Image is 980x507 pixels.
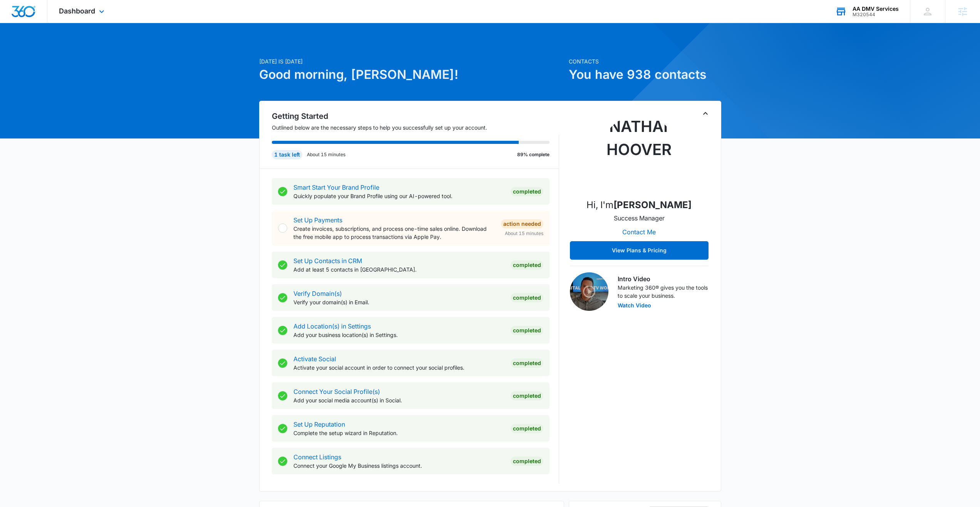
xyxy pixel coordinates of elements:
h1: Good morning, [PERSON_NAME]! [259,65,564,84]
h2: Getting Started [272,110,559,122]
p: Add your social media account(s) in Social. [293,396,504,404]
h3: Intro Video [618,274,709,284]
p: Create invoices, subscriptions, and process one-time sales online. Download the free mobile app t... [293,225,495,241]
button: Watch Video [618,303,651,308]
div: Completed [511,359,543,368]
strong: [PERSON_NAME] [613,199,692,210]
p: Marketing 360® gives you the tools to scale your business. [618,284,709,300]
a: Connect Listings [293,453,341,461]
p: Connect your Google My Business listings account. [293,462,504,470]
p: Contacts [569,57,721,65]
p: Complete the setup wizard in Reputation. [293,429,504,437]
div: Completed [511,326,543,335]
p: Activate your social account in order to connect your social profiles. [293,364,504,372]
button: View Plans & Pricing [570,241,709,260]
div: account id [853,12,899,17]
button: Contact Me [615,223,663,241]
div: account name [853,6,899,12]
div: Action Needed [501,219,543,228]
div: Completed [511,293,543,302]
a: Activate Social [293,355,336,363]
span: About 15 minutes [505,230,543,237]
p: 89% complete [517,151,549,158]
a: Set Up Reputation [293,420,345,428]
p: [DATE] is [DATE] [259,57,564,65]
div: Completed [511,457,543,466]
div: 1 task left [272,150,302,159]
span: Dashboard [59,7,95,15]
p: Verify your domain(s) in Email. [293,298,504,306]
a: Smart Start Your Brand Profile [293,183,379,191]
a: Connect Your Social Profile(s) [293,388,380,395]
div: Completed [511,260,543,270]
img: Intro Video [570,272,608,311]
p: Quickly populate your Brand Profile using our AI-powered tool. [293,192,504,200]
p: About 15 minutes [307,151,345,158]
p: Add your business location(s) in Settings. [293,331,504,339]
div: Completed [511,187,543,196]
div: Completed [511,424,543,433]
p: Hi, I'm [586,198,692,212]
a: Verify Domain(s) [293,290,342,297]
a: Set Up Contacts in CRM [293,257,362,265]
p: Add at least 5 contacts in [GEOGRAPHIC_DATA]. [293,265,504,274]
p: Success Manager [614,213,665,223]
button: Toggle Collapse [701,109,710,118]
img: Nathan Hoover [601,115,678,192]
a: Add Location(s) in Settings [293,322,371,330]
h1: You have 938 contacts [569,65,721,84]
a: Set Up Payments [293,216,342,224]
div: Completed [511,391,543,400]
p: Outlined below are the necessary steps to help you successfully set up your account. [272,123,559,132]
